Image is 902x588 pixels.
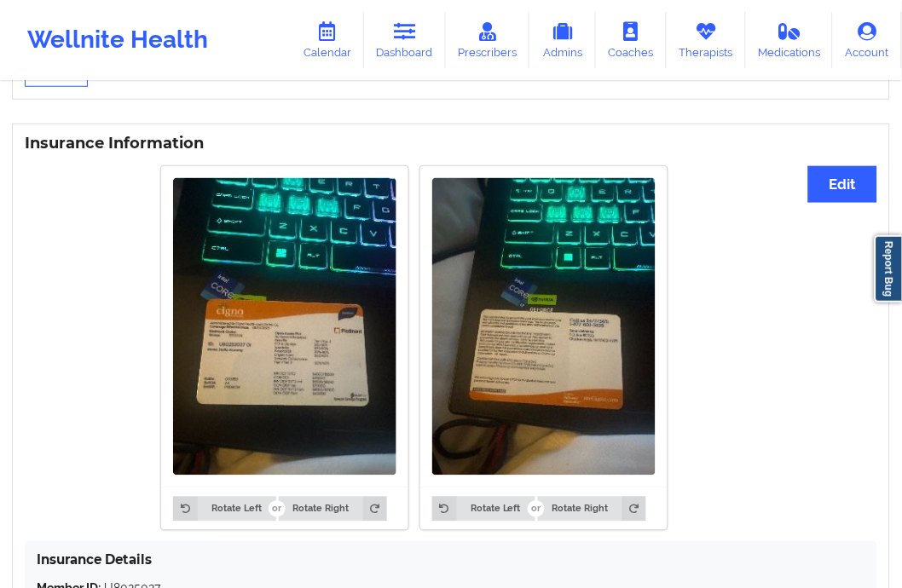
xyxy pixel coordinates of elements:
button: Rotate Right [279,497,387,521]
h3: Insurance Information [25,134,877,153]
a: Dashboard [364,12,446,68]
button: Rotate Right [538,497,646,521]
a: Account [833,12,902,68]
a: Prescribers [446,12,530,68]
h4: Insurance Details [37,552,865,568]
a: Coaches [596,12,667,68]
a: Therapists [667,12,746,68]
button: Rotate Left [173,497,275,521]
button: Edit [808,166,877,203]
img: Stella Akurang [173,178,396,476]
img: Stella Akurang [432,178,656,476]
a: Medications [746,12,834,68]
a: Calendar [291,12,364,68]
a: Admins [529,12,596,68]
button: Rotate Left [432,497,535,521]
a: Report Bug [875,235,902,303]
